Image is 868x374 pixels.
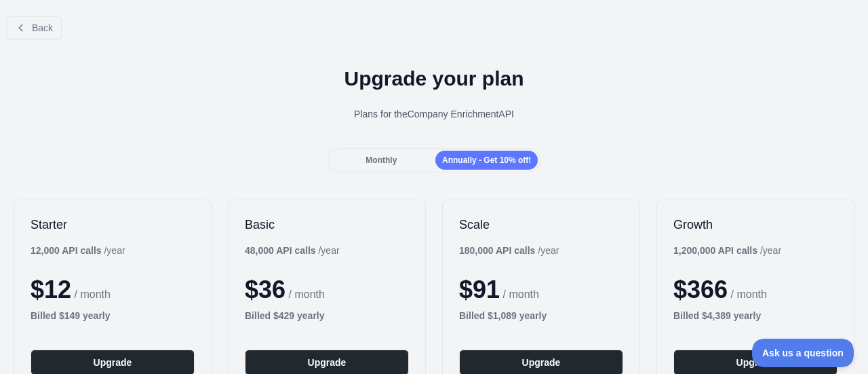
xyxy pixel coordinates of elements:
h2: Growth [673,217,837,233]
h2: Scale [459,217,623,233]
div: / year [673,244,781,257]
div: / year [245,244,340,257]
div: / year [459,244,559,257]
h2: Basic [245,217,409,233]
b: 48,000 API calls [245,245,316,256]
b: 180,000 API calls [459,245,535,256]
span: $ 366 [673,276,728,303]
iframe: Toggle Customer Support [752,339,854,367]
b: 1,200,000 API calls [673,245,757,256]
span: $ 91 [459,276,500,303]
